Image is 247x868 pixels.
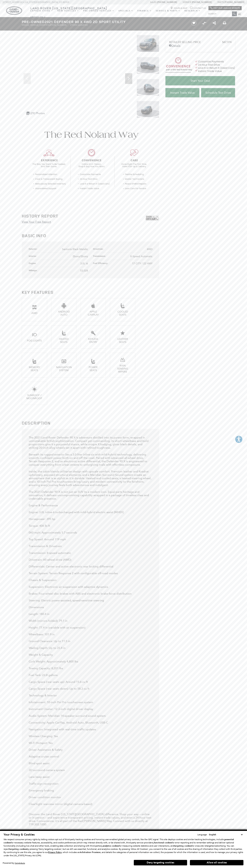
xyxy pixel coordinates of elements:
[85,338,102,344] div: Keyless Entry
[4,833,35,837] span: Your Privacy & Cookies
[28,14,48,20] a: About Us
[132,262,152,265] span: 17 CITY / 22 HWY
[134,860,187,865] button: Deny targeting cookies
[80,269,88,272] span: 53,028
[93,262,110,265] div: Fuel Efficiency:
[190,20,198,26] button: Save vehicle
[169,41,231,44] a: Retailer Selling Price $47,974
[201,88,235,97] a: Schedule Test Drive
[80,851,101,854] strong: Arbitration Provision
[223,21,226,25] a: Print this Pre-Owned 2021 Defender 90 X 4WD 2D Sport Utility
[29,255,39,258] div: Interior:
[85,366,102,372] div: Power Seats
[174,844,192,847] strong: targeting cookies
[210,7,240,9] a: Visit Our Jaguar Website
[154,8,182,14] a: Service & Parts
[22,232,159,239] h2: Basic Info
[48,851,62,854] u: Privacy Policy
[190,860,243,865] button: Allow all cookies
[22,420,159,426] h2: Description
[22,19,45,24] strong: Pre-Owned
[169,44,231,47] a: Details
[55,8,81,14] a: New Vehicles
[26,366,43,372] div: Memory Seats
[26,339,43,342] div: Fog Lights
[169,41,222,44] span: Retailer Selling Price
[62,248,88,251] span: Santorini Black Metallic
[3,1,69,3] a: [STREET_ADDRESS] • [US_STATE][GEOGRAPHIC_DATA], CO 80905
[4,838,243,857] p: We respect consumer privacy rights by letting visitors opt out of third-party tracking cookies an...
[182,8,203,14] a: Research
[130,255,152,258] span: 8-Speed Automatic
[235,435,243,443] button: Explore your accessibility options
[150,1,157,3] span: Sales
[22,35,134,119] iframe: Interactive Walkaround/Photo gallery of the vehicle/product
[56,338,72,344] div: Heated Seats
[201,20,207,26] button: Compare Vehicle
[165,88,199,97] a: Instant Trade Value
[15,862,25,864] a: ComplyAuto
[135,8,154,14] a: Finance
[9,848,27,850] strong: targeting cookies
[93,255,108,258] div: Transmission:
[190,7,206,9] a: Contact Us
[205,12,237,16] input: Search
[28,8,55,14] a: EXPRESS STORE
[146,214,159,223] img: Show me the Carfax
[6,6,22,15] a: land-rover
[170,7,187,9] a: Hours & Map
[157,1,177,4] a: [PHONE_NUMBER]
[22,220,51,223] a: View Your Free Report
[125,73,132,84] div: Next
[29,262,38,265] div: Engine:
[114,364,131,373] div: Rain Sensing Wipers
[26,394,43,400] div: Sunroof / Moonroof
[225,1,244,4] a: [PHONE_NUMBER]
[93,247,105,250] div: Drivetrain:
[205,91,231,94] span: Schedule Test Drive
[24,110,47,117] div: (29) Photos
[103,844,119,847] strong: analytics cookies
[137,35,159,52] img: Used 2021 Santorini Black Metallic Land Rover X image 1
[137,57,159,74] img: Used 2021 Santorini Black Metallic Land Rover X image 2
[73,255,88,258] span: Ebony/Ebony
[29,269,39,272] div: Mileage:
[137,79,159,96] img: Used 2021 Santorini Black Metallic Land Rover X image 3
[22,24,26,26] span: VIN:
[191,79,210,82] span: Start Your Deal
[78,24,88,26] span: UL054143
[170,91,195,94] span: Instant Trade Value
[29,247,39,250] div: Exterior:
[22,289,159,295] h2: Key Features
[85,310,102,316] div: Apple CarPlay
[154,841,172,844] strong: functional cookies
[29,436,152,826] div: The 2021 Land Rover Defender 90 X is adventure distilled into its purest form, wrapped in unmista...
[183,1,191,3] span: Service
[114,338,131,344] div: Leather Seats
[218,1,224,3] span: Parts
[147,248,152,251] span: 4WD
[80,262,88,265] span: 3.0L I6
[208,833,243,836] select: Language Select
[165,76,235,85] a: Start Your Deal
[26,24,66,26] span: [US_VEHICLE_IDENTIFICATION_NUMBER]
[114,310,131,316] div: Cooled Seats
[28,6,109,10] a: Land Rover [US_STATE][GEOGRAPHIC_DATA]
[81,8,116,14] a: Pre-Owned Vehicles
[116,8,135,14] a: Specials
[56,310,72,316] div: Android Auto
[197,834,207,836] div: Language:
[22,214,58,218] h2: History Report
[137,101,159,118] img: Used 2021 Santorini Black Metallic Land Rover X image 4
[22,20,185,24] h1: 2021 Defender 90 X 4WD 2D Sport Utility
[235,435,243,444] aside: Accessibility Help Desk
[28,8,205,20] nav: Main Navigation
[192,1,212,4] a: [PHONE_NUMBER]
[30,6,107,10] span: Land Rover [US_STATE][GEOGRAPHIC_DATA]
[56,366,72,372] div: Navigation System
[26,312,43,315] div: AWD
[6,6,22,15] img: Land Rover
[222,41,231,44] span: $47,974
[70,24,78,26] span: Stock:
[213,21,216,25] a: Share this Pre-Owned 2021 Defender 90 X 4WD 2D Sport Utility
